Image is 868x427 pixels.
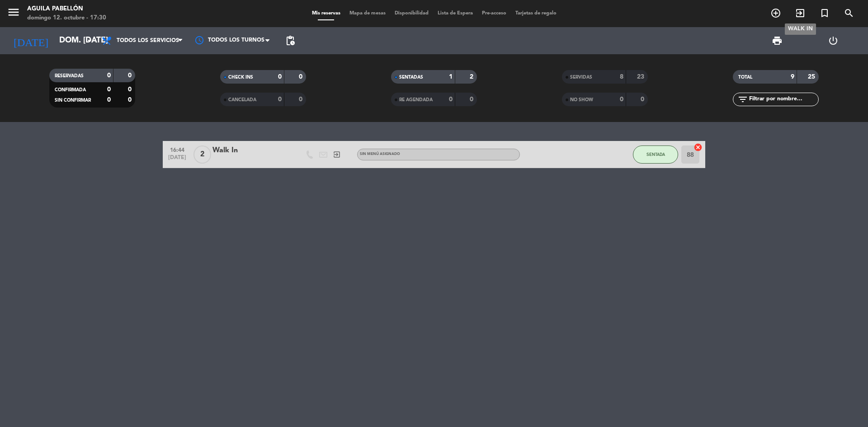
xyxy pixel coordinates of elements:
strong: 0 [107,72,111,79]
i: turned_in_not [819,8,830,19]
span: TOTAL [738,75,752,80]
i: exit_to_app [333,150,341,159]
div: WALK IN [785,23,816,35]
span: SERVIDAS [570,75,592,80]
span: [DATE] [166,155,189,165]
span: Todos los servicios [117,38,179,44]
strong: 0 [128,86,133,93]
span: NO SHOW [570,98,593,102]
strong: 0 [299,74,304,80]
i: [DATE] [7,31,55,51]
i: filter_list [737,94,748,105]
strong: 0 [278,96,282,103]
i: menu [7,5,20,19]
span: Sin menú asignado [360,152,400,156]
strong: 0 [128,97,133,103]
i: search [844,8,854,19]
strong: 0 [470,96,475,103]
div: domingo 12. octubre - 17:30 [27,14,106,23]
i: add_circle_outline [770,8,781,19]
div: Walk In [212,145,289,156]
strong: 23 [637,74,646,80]
i: arrow_drop_down [84,35,95,46]
strong: 1 [449,74,453,80]
strong: 8 [620,74,623,80]
span: SENTADA [646,152,665,157]
button: menu [7,5,20,22]
span: RE AGENDADA [399,98,433,102]
div: Aguila Pabellón [27,5,106,14]
i: power_settings_new [828,35,839,46]
span: CANCELADA [228,98,256,102]
strong: 0 [107,97,111,103]
strong: 0 [620,96,623,103]
strong: 0 [128,72,133,79]
strong: 0 [449,96,453,103]
span: Pre-acceso [477,11,511,16]
span: 16:44 [166,144,189,155]
strong: 0 [299,96,304,103]
button: SENTADA [633,145,678,164]
strong: 2 [470,74,475,80]
span: Tarjetas de regalo [511,11,561,16]
strong: 0 [278,74,282,80]
i: cancel [693,143,703,152]
span: print [772,35,783,46]
span: CHECK INS [228,75,253,80]
strong: 9 [791,74,794,80]
span: Disponibilidad [390,11,433,16]
span: RESERVADAS [55,74,84,78]
span: pending_actions [285,35,296,46]
i: exit_to_app [795,8,806,19]
strong: 25 [808,74,817,80]
span: Mis reservas [307,11,345,16]
div: LOG OUT [805,27,861,54]
span: Lista de Espera [433,11,477,16]
span: Mapa de mesas [345,11,390,16]
input: Filtrar por nombre... [748,94,818,104]
span: 2 [193,145,211,164]
span: SENTADAS [399,75,423,80]
span: CONFIRMADA [55,88,86,92]
strong: 0 [641,96,646,103]
strong: 0 [107,86,111,93]
span: SIN CONFIRMAR [55,98,91,103]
